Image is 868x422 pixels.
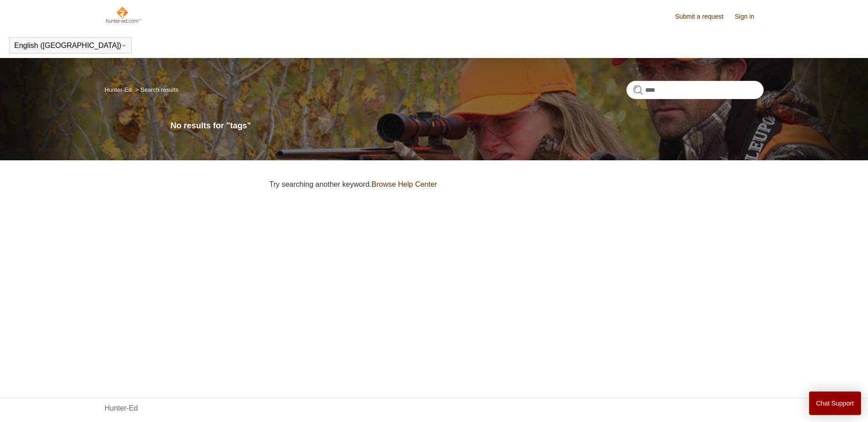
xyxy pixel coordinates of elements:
[809,391,862,415] button: Chat Support
[105,403,138,414] a: Hunter-Ed
[735,12,764,21] a: Sign in
[372,180,437,188] a: Browse Help Center
[270,179,764,190] p: Try searching another keyword.
[133,86,178,93] li: Search results
[14,42,127,50] button: English ([GEOGRAPHIC_DATA])
[105,5,142,24] img: Hunter-Ed Help Center home page
[675,12,733,21] a: Submit a request
[626,81,764,99] input: Search
[171,120,764,132] h1: No results for "tags"
[105,86,132,93] a: Hunter-Ed
[105,86,134,93] li: Hunter-Ed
